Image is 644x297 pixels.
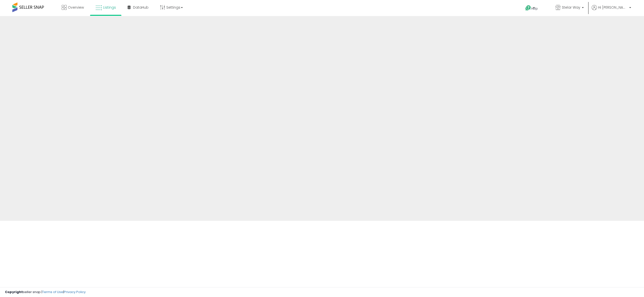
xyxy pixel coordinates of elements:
span: Listings [103,5,116,10]
span: Help [531,6,538,11]
span: DataHub [133,5,149,10]
a: Hi [PERSON_NAME] [592,5,631,16]
span: Stelar Way [562,5,580,10]
span: Hi [PERSON_NAME] [598,5,628,10]
a: Help [521,1,548,16]
i: Get Help [525,5,531,11]
span: Overview [68,5,84,10]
